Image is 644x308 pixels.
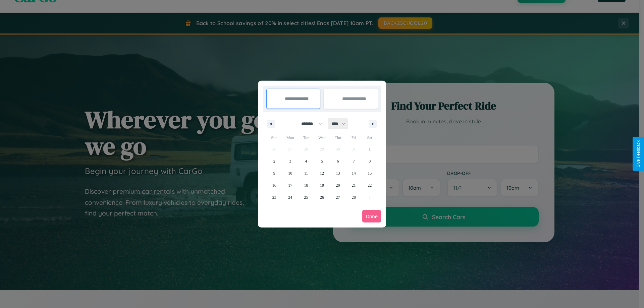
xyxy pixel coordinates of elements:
[314,155,330,167] button: 5
[352,179,356,191] span: 21
[368,179,372,191] span: 22
[346,132,362,143] span: Fri
[352,191,356,203] span: 28
[346,155,362,167] button: 7
[266,167,282,179] button: 9
[346,167,362,179] button: 14
[346,179,362,191] button: 21
[336,191,340,203] span: 27
[288,179,292,191] span: 17
[298,191,314,203] button: 25
[336,167,340,179] span: 13
[298,167,314,179] button: 11
[330,132,346,143] span: Thu
[273,167,275,179] span: 9
[304,191,308,203] span: 25
[362,167,378,179] button: 15
[288,191,292,203] span: 24
[282,155,298,167] button: 3
[266,191,282,203] button: 23
[362,155,378,167] button: 8
[305,155,307,167] span: 4
[330,155,346,167] button: 6
[272,191,276,203] span: 23
[266,179,282,191] button: 16
[362,143,378,155] button: 1
[282,191,298,203] button: 24
[368,167,372,179] span: 15
[298,179,314,191] button: 18
[282,179,298,191] button: 17
[266,132,282,143] span: Sun
[362,210,381,223] button: Done
[330,191,346,203] button: 27
[336,179,340,191] span: 20
[314,179,330,191] button: 19
[288,167,292,179] span: 10
[320,179,324,191] span: 19
[314,191,330,203] button: 26
[362,179,378,191] button: 22
[304,167,308,179] span: 11
[369,155,371,167] span: 8
[320,167,324,179] span: 12
[304,179,308,191] span: 18
[266,155,282,167] button: 2
[314,167,330,179] button: 12
[330,167,346,179] button: 13
[362,132,378,143] span: Sat
[337,155,339,167] span: 6
[346,191,362,203] button: 28
[314,132,330,143] span: Wed
[272,179,276,191] span: 16
[273,155,275,167] span: 2
[321,155,323,167] span: 5
[636,140,641,168] div: Give Feedback
[282,167,298,179] button: 10
[282,132,298,143] span: Mon
[330,179,346,191] button: 20
[289,155,291,167] span: 3
[353,155,355,167] span: 7
[298,132,314,143] span: Tue
[298,155,314,167] button: 4
[369,143,371,155] span: 1
[352,167,356,179] span: 14
[320,191,324,203] span: 26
